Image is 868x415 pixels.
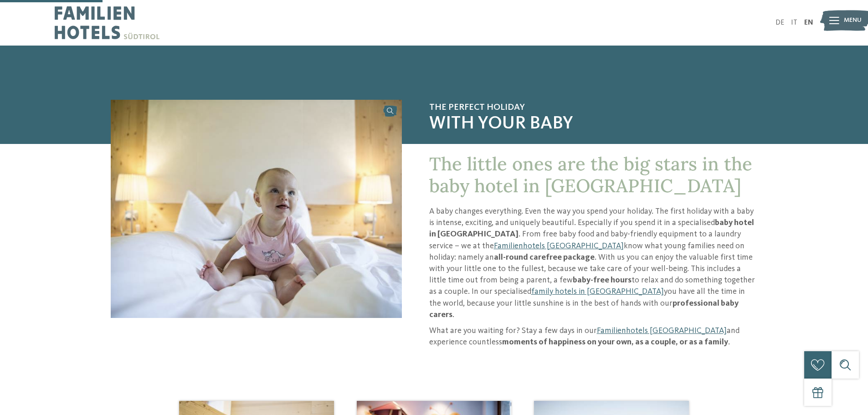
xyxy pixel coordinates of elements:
a: DE [776,19,784,26]
strong: professional baby carers [429,299,739,319]
a: Familienhotels [GEOGRAPHIC_DATA] [494,242,624,250]
p: A baby changes everything. Even the way you spend your holiday. The first holiday with a baby is ... [429,206,758,321]
span: with your baby [429,113,758,135]
strong: baby-free hours [573,276,632,284]
p: What are you waiting for? Stay a few days in our and experience countless . [429,325,758,348]
strong: moments of happiness on your own, as a couple, or as a family [502,338,728,346]
a: EN [804,19,813,26]
a: Familienhotels [GEOGRAPHIC_DATA] [597,327,727,335]
span: Menu [844,16,862,25]
strong: all-round carefree package [494,253,595,261]
a: IT [791,19,797,26]
span: The perfect holiday [429,102,758,113]
span: The little ones are the big stars in the baby hotel in [GEOGRAPHIC_DATA] [429,152,752,197]
a: family hotels in [GEOGRAPHIC_DATA] [531,287,664,296]
img: Baby hotel in South Tyrol for an all-round relaxed holiday [111,100,402,318]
